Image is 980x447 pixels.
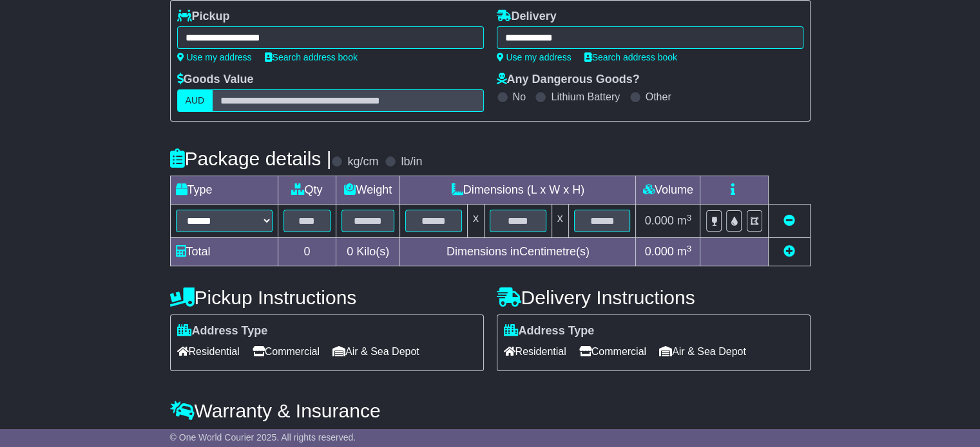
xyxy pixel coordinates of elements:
[687,244,692,253] sup: 3
[783,214,795,227] a: Remove this item
[170,176,278,205] td: Type
[336,176,400,205] td: Weight
[170,432,356,442] span: © One World Courier 2025. All rights reserved.
[497,73,640,87] label: Any Dangerous Goods?
[552,205,568,238] td: x
[177,52,252,62] a: Use my address
[645,214,674,227] span: 0.000
[677,245,692,258] span: m
[467,205,484,238] td: x
[783,245,795,258] a: Add new item
[347,155,378,169] label: kg/cm
[400,238,636,266] td: Dimensions in Centimetre(s)
[579,342,646,361] span: Commercial
[177,324,268,338] label: Address Type
[497,52,572,62] a: Use my address
[400,176,636,205] td: Dimensions (L x W x H)
[170,428,811,442] div: All our quotes include a $ FreightSafe warranty.
[170,148,332,169] h4: Package details |
[504,342,566,361] span: Residential
[170,400,811,421] h4: Warranty & Insurance
[170,238,278,266] td: Total
[177,10,230,24] label: Pickup
[636,176,700,205] td: Volume
[177,342,240,361] span: Residential
[659,342,746,361] span: Air & Sea Depot
[513,91,526,103] label: No
[551,91,620,103] label: Lithium Battery
[497,287,811,308] h4: Delivery Instructions
[584,52,677,62] a: Search address book
[677,214,692,227] span: m
[177,73,254,87] label: Goods Value
[300,428,320,441] span: 250
[687,213,692,223] sup: 3
[497,10,557,24] label: Delivery
[332,342,419,361] span: Air & Sea Depot
[336,238,400,266] td: Kilo(s)
[504,324,595,338] label: Address Type
[347,245,353,258] span: 0
[177,89,213,112] label: AUD
[401,155,422,169] label: lb/in
[253,342,320,361] span: Commercial
[170,287,484,308] h4: Pickup Instructions
[265,52,358,62] a: Search address book
[645,245,674,258] span: 0.000
[278,176,336,205] td: Qty
[278,238,336,266] td: 0
[646,91,671,103] label: Other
